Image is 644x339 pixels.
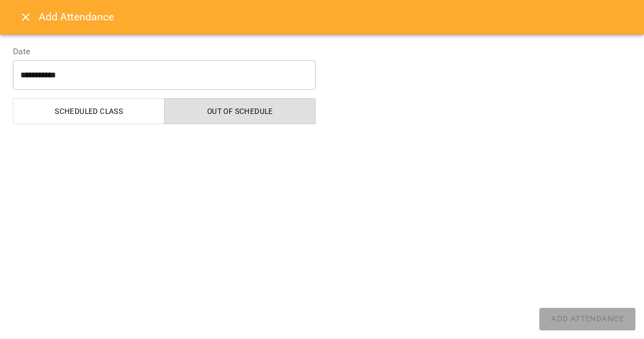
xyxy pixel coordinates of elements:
span: Out of Schedule [171,105,310,118]
button: Close [13,4,39,30]
button: Out of Schedule [164,98,316,124]
h6: Add Attendance [39,9,631,25]
button: Scheduled class [13,98,165,124]
span: Scheduled class [20,105,158,118]
label: Date [13,47,316,56]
